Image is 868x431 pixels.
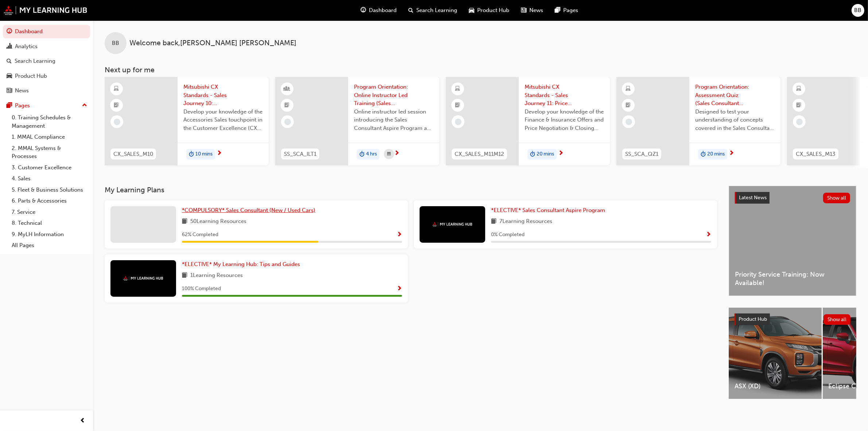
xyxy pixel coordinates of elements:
[361,6,366,15] span: guage-icon
[182,217,187,226] span: book-icon
[739,316,767,322] span: Product Hub
[417,6,458,15] span: Search Learning
[93,66,868,74] h3: Next up for me
[182,285,221,293] span: 100 % Completed
[558,150,564,157] span: next-icon
[626,119,632,125] span: learningRecordVerb_NONE-icon
[626,84,631,94] span: learningResourceType_ELEARNING-icon
[7,43,12,50] span: chart-icon
[537,150,554,158] span: 20 mins
[521,6,527,15] span: news-icon
[9,112,90,131] a: 0. Training Schedules & Management
[796,150,836,158] span: CX_SALES_M13
[626,101,631,110] span: booktick-icon
[9,195,90,207] a: 6. Parts & Accessories
[182,207,315,213] span: *COMPULSORY* Sales Consultant (New / Used Cars)
[564,6,579,15] span: Pages
[284,119,291,125] span: learningRecordVerb_NONE-icon
[3,25,90,38] a: Dashboard
[7,73,12,80] span: car-icon
[707,150,725,158] span: 20 mins
[182,260,303,269] a: *ELECTIVE* My Learning Hub: Tips and Guides
[625,150,658,158] span: SS_SCA_QZ1
[409,6,414,15] span: search-icon
[555,6,561,15] span: pages-icon
[478,6,510,15] span: Product Hub
[3,40,90,53] a: Analytics
[7,88,12,94] span: news-icon
[3,99,90,112] button: Pages
[515,3,549,18] a: news-iconNews
[455,150,504,158] span: CX_SALES_M11M12
[455,84,460,94] span: learningResourceType_ELEARNING-icon
[729,308,822,399] a: ASX (XD)
[729,150,734,157] span: next-icon
[189,150,194,159] span: duration-icon
[530,150,535,159] span: duration-icon
[397,284,402,293] button: Show Progress
[114,119,120,125] span: learningRecordVerb_NONE-icon
[735,313,851,325] a: Product HubShow all
[9,173,90,184] a: 4. Sales
[359,150,365,159] span: duration-icon
[15,86,29,95] div: News
[182,231,218,239] span: 62 % Completed
[616,77,781,165] a: SS_SCA_QZ1Program Orientation: Assessment Quiz (Sales Consultant Aspire Program)Designed to test ...
[525,83,604,108] span: Mitsubishi CX Standards - Sales Journey 11: Price Negotiation & 12: Finance
[112,39,119,47] span: BB
[695,108,775,132] span: Designed to test your understanding of concepts covered in the Sales Consultant Aspire Program 'P...
[105,77,269,165] a: CX_SALES_M10Mitsubishi CX Standards - Sales Journey 10: Accessories SalesDevelop your knowledge o...
[549,3,584,18] a: pages-iconPages
[852,4,864,17] button: BB
[15,57,55,65] div: Search Learning
[9,240,90,251] a: All Pages
[397,230,402,239] button: Show Progress
[182,206,318,215] a: *COMPULSORY* Sales Consultant (New / Used Cars)
[797,84,802,94] span: learningResourceType_ELEARNING-icon
[123,276,163,281] img: mmal
[4,5,87,15] img: mmal
[82,101,87,110] span: up-icon
[7,103,12,109] span: pages-icon
[9,207,90,218] a: 7. Service
[729,186,856,296] a: Latest NewsShow allPriority Service Training: Now Available!
[469,6,475,15] span: car-icon
[403,3,463,18] a: search-iconSearch Learning
[9,218,90,229] a: 8. Technical
[15,42,38,51] div: Analytics
[9,162,90,173] a: 3. Customer Excellence
[9,143,90,162] a: 2. MMAL Systems & Processes
[275,77,439,165] a: SS_SCA_ILT1Program Orientation: Online Instructor Led Training (Sales Consultant Aspire Program)O...
[285,84,290,94] span: learningResourceType_INSTRUCTOR_LED-icon
[397,232,402,238] span: Show Progress
[491,217,497,226] span: book-icon
[3,69,90,83] a: Product Hub
[855,6,862,15] span: BB
[354,83,433,108] span: Program Orientation: Online Instructor Led Training (Sales Consultant Aspire Program)
[285,101,290,110] span: booktick-icon
[114,101,119,110] span: booktick-icon
[284,150,316,158] span: SS_SCA_ILT1
[706,232,711,238] span: Show Progress
[397,286,402,292] span: Show Progress
[432,222,472,227] img: mmal
[217,150,222,157] span: next-icon
[190,271,243,280] span: 1 Learning Resources
[463,3,515,18] a: car-iconProduct Hub
[446,77,610,165] a: CX_SALES_M11M12Mitsubishi CX Standards - Sales Journey 11: Price Negotiation & 12: FinanceDevelop...
[701,150,706,159] span: duration-icon
[735,382,816,390] span: ASX (XD)
[394,150,400,157] span: next-icon
[190,217,246,226] span: 50 Learning Resources
[387,150,391,159] span: calendar-icon
[491,231,525,239] span: 0 % Completed
[80,416,86,426] span: prev-icon
[3,23,90,99] button: DashboardAnalyticsSearch LearningProduct HubNews
[455,101,460,110] span: booktick-icon
[182,271,187,280] span: book-icon
[9,131,90,143] a: 1. MMAL Compliance
[15,101,30,110] div: Pages
[129,39,296,47] span: Welcome back , [PERSON_NAME] [PERSON_NAME]
[739,195,767,201] span: Latest News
